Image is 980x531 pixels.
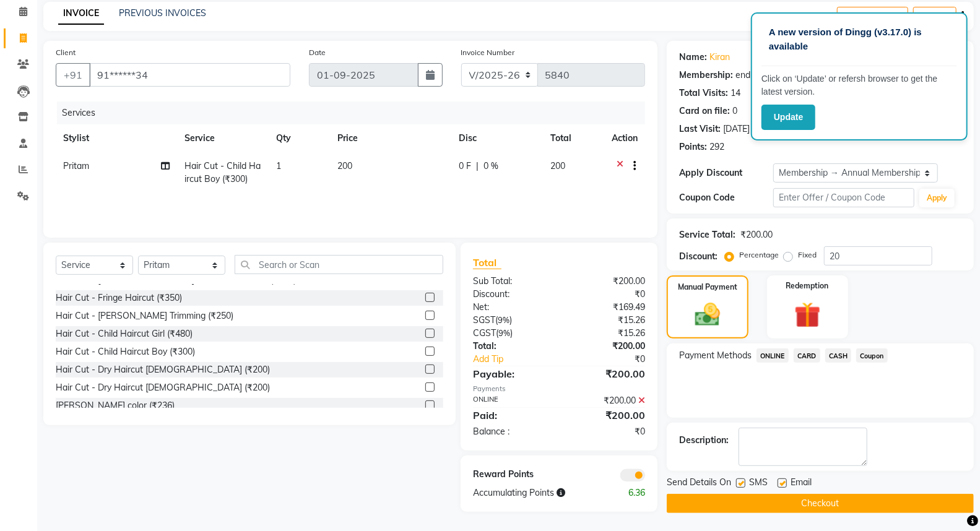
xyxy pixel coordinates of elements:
[451,124,543,152] th: Disc
[56,47,76,58] label: Client
[464,486,607,499] div: Accumulating Points
[63,160,89,171] span: Pritam
[330,124,451,152] th: Price
[56,291,182,304] div: Hair Cut - Fringe Haircut (₹350)
[559,425,654,438] div: ₹0
[559,340,654,353] div: ₹200.00
[794,348,820,363] span: CARD
[235,255,443,274] input: Search or Scan
[679,69,733,82] div: Membership:
[732,105,737,118] div: 0
[679,105,730,118] div: Card on file:
[559,327,654,340] div: ₹15.26
[825,348,852,363] span: CASH
[276,160,281,171] span: 1
[913,7,956,26] button: Save
[735,69,792,82] div: end on [DATE]
[678,282,737,293] label: Manual Payment
[856,348,888,363] span: Coupon
[559,275,654,288] div: ₹200.00
[679,51,707,64] div: Name:
[464,468,559,481] div: Reward Points
[709,51,730,64] a: Kiran
[761,72,957,98] p: Click on ‘Update’ or refersh browser to get the latest version.
[543,124,604,152] th: Total
[309,47,326,58] label: Date
[723,123,750,136] div: [DATE]
[58,2,104,25] a: INVOICE
[679,228,735,241] div: Service Total:
[464,394,559,407] div: ONLINE
[464,301,559,314] div: Net:
[739,249,779,261] label: Percentage
[464,425,559,438] div: Balance :
[679,140,707,153] div: Points:
[786,299,829,331] img: _gift.svg
[337,160,352,171] span: 200
[740,228,773,241] div: ₹200.00
[461,47,515,58] label: Invoice Number
[459,160,471,173] span: 0 F
[679,349,752,362] span: Payment Methods
[709,140,724,153] div: 292
[119,7,206,19] a: PREVIOUS INVOICES
[498,328,510,338] span: 9%
[550,160,565,171] span: 200
[464,275,559,288] div: Sub Total:
[464,353,575,366] a: Add Tip
[56,124,177,152] th: Stylist
[575,353,654,366] div: ₹0
[679,434,729,447] div: Description:
[473,314,495,326] span: SGST
[667,494,974,513] button: Checkout
[57,101,654,124] div: Services
[773,188,914,207] input: Enter Offer / Coupon Code
[757,348,789,363] span: ONLINE
[837,7,908,26] button: Create New
[56,345,195,358] div: Hair Cut - Child Haircut Boy (₹300)
[559,314,654,327] div: ₹15.26
[464,314,559,327] div: ( )
[919,189,955,207] button: Apply
[464,408,559,423] div: Paid:
[679,87,728,100] div: Total Visits:
[761,105,815,130] button: Update
[559,366,654,381] div: ₹200.00
[687,300,728,329] img: _cash.svg
[559,301,654,314] div: ₹169.49
[607,486,654,499] div: 6.36
[464,327,559,340] div: ( )
[464,288,559,301] div: Discount:
[473,384,645,394] div: Payments
[483,160,498,173] span: 0 %
[56,63,90,87] button: +91
[798,249,817,261] label: Fixed
[56,399,175,412] div: [PERSON_NAME] color (₹236)
[679,191,773,204] div: Coupon Code
[559,394,654,407] div: ₹200.00
[667,476,731,491] span: Send Details On
[749,476,768,491] span: SMS
[769,25,950,53] p: A new version of Dingg (v3.17.0) is available
[791,476,812,491] span: Email
[464,366,559,381] div: Payable:
[604,124,645,152] th: Action
[498,315,510,325] span: 9%
[679,250,718,263] div: Discount:
[559,408,654,423] div: ₹200.00
[473,327,496,339] span: CGST
[184,160,261,184] span: Hair Cut - Child Haircut Boy (₹300)
[731,87,740,100] div: 14
[679,166,773,179] div: Apply Discount
[679,123,721,136] div: Last Visit:
[464,340,559,353] div: Total:
[269,124,330,152] th: Qty
[473,256,501,269] span: Total
[56,309,233,322] div: Hair Cut - [PERSON_NAME] Trimming (₹250)
[56,327,193,340] div: Hair Cut - Child Haircut Girl (₹480)
[56,381,270,394] div: Hair Cut - Dry Haircut [DEMOGRAPHIC_DATA] (₹200)
[559,288,654,301] div: ₹0
[56,363,270,376] div: Hair Cut - Dry Haircut [DEMOGRAPHIC_DATA] (₹200)
[177,124,269,152] th: Service
[89,63,290,87] input: Search by Name/Mobile/Email/Code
